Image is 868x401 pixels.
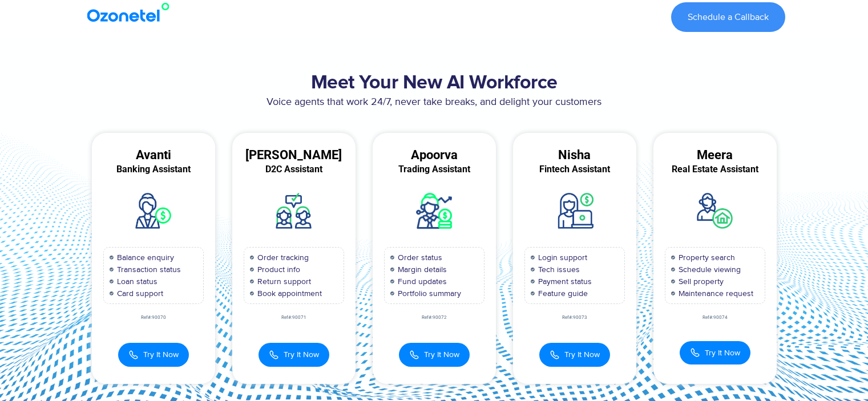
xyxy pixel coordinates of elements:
button: Try It Now [539,343,610,367]
span: Try It Now [284,349,319,361]
span: Try It Now [564,349,600,361]
div: [PERSON_NAME] [232,150,356,160]
span: Payment status [535,276,592,287]
div: Meera [653,150,777,160]
span: Portfolio summary [395,287,461,299]
div: Ref#:90073 [513,315,636,320]
span: Balance enquiry [114,252,174,264]
div: Banking Assistant [92,164,215,175]
img: Call Icon [269,349,279,361]
span: Order status [395,252,442,264]
span: Order tracking [255,252,309,264]
span: Schedule a Callback [688,13,769,22]
span: Login support [535,252,587,264]
div: Ref#:90074 [653,315,777,320]
div: Trading Assistant [373,164,496,175]
span: Book appointment [255,287,322,299]
img: Call Icon [690,347,700,358]
span: Try It Now [143,349,179,361]
img: Call Icon [409,349,419,361]
span: Loan status [114,276,158,287]
span: Sell property [676,276,724,287]
span: Card support [114,287,163,299]
span: Tech issues [535,264,580,276]
button: Try It Now [680,341,750,364]
a: Schedule a Callback [671,2,785,32]
span: Feature guide [535,287,588,299]
span: Fund updates [395,276,447,287]
div: Ref#:90072 [373,315,496,320]
img: Call Icon [128,349,139,361]
div: Real Estate Assistant [653,164,777,175]
h2: Meet Your New AI Workforce [83,72,785,95]
div: Nisha [513,150,636,160]
span: Transaction status [114,264,181,276]
p: Voice agents that work 24/7, never take breaks, and delight your customers [83,95,785,110]
div: D2C Assistant [232,164,356,175]
span: Try It Now [424,349,459,361]
span: Try It Now [705,347,740,359]
img: Call Icon [550,349,560,361]
span: Schedule viewing [676,264,741,276]
div: Ref#:90070 [92,315,215,320]
button: Try It Now [399,343,470,367]
div: Ref#:90071 [232,315,356,320]
span: Product info [255,264,300,276]
div: Fintech Assistant [513,164,636,175]
span: Margin details [395,264,447,276]
div: Avanti [92,150,215,160]
span: Property search [676,252,735,264]
button: Try It Now [118,343,189,367]
span: Maintenance request [676,287,753,299]
div: Apoorva [373,150,496,160]
button: Try It Now [259,343,329,367]
span: Return support [255,276,311,287]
